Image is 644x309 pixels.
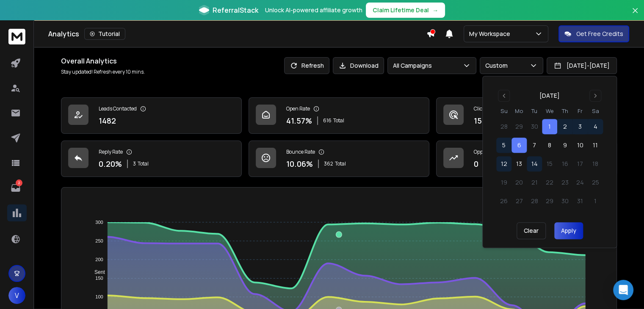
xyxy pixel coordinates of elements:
[485,61,511,70] p: Custom
[474,115,500,127] p: 15.25 %
[133,160,136,167] span: 3
[572,138,588,153] button: 10
[474,158,478,170] p: 0
[333,57,384,74] button: Download
[511,107,527,116] th: Monday
[393,61,435,70] p: All Campaigns
[557,107,572,116] th: Thursday
[284,57,329,74] button: Refresh
[527,119,542,134] button: 30
[557,138,572,153] button: 9
[8,287,25,304] button: V
[547,57,617,74] button: [DATE]-[DATE]
[527,107,542,116] th: Tuesday
[286,105,310,112] p: Open Rate
[474,105,496,112] p: Click Rate
[588,107,603,116] th: Saturday
[542,138,557,153] button: 8
[474,149,506,155] p: Opportunities
[286,115,312,127] p: 41.57 %
[323,117,332,124] span: 616
[61,97,242,134] a: Leads Contacted1482
[517,222,546,239] button: Clear
[99,149,123,155] p: Reply Rate
[265,6,362,14] p: Unlock AI-powered affiliate growth
[249,141,429,177] a: Bounce Rate10.06%362Total
[432,6,438,14] span: →
[496,107,511,116] th: Sunday
[572,119,588,134] button: 3
[539,91,560,100] div: [DATE]
[558,25,629,42] button: Get Free Credits
[436,141,617,177] a: Opportunities0$0
[554,222,583,239] button: Apply
[99,115,116,127] p: 1482
[324,160,333,167] span: 362
[16,179,22,186] p: 2
[286,158,313,170] p: 10.06 %
[61,56,145,66] h1: Overall Analytics
[286,149,315,155] p: Bounce Rate
[496,119,511,134] button: 28
[99,158,122,170] p: 0.20 %
[95,294,103,299] tspan: 100
[613,280,633,300] div: Open Intercom Messenger
[542,107,557,116] th: Wednesday
[95,257,103,262] tspan: 200
[95,238,103,243] tspan: 250
[557,119,572,134] button: 2
[88,269,105,275] span: Sent
[84,28,125,40] button: Tutorial
[350,61,379,70] p: Download
[95,220,103,225] tspan: 300
[469,30,514,38] p: My Workspace
[95,276,103,281] tspan: 150
[588,119,603,134] button: 4
[333,117,344,124] span: Total
[572,107,588,116] th: Friday
[527,138,542,153] button: 7
[138,160,149,167] span: Total
[527,156,542,171] button: 14
[301,61,324,70] p: Refresh
[61,141,242,177] a: Reply Rate0.20%3Total
[61,69,145,75] p: Stay updated! Refresh every 10 mins.
[576,30,623,38] p: Get Free Credits
[511,119,527,134] button: 29
[511,156,527,171] button: 13
[496,156,511,171] button: 12
[589,90,601,102] button: Go to next month
[249,97,429,134] a: Open Rate41.57%616Total
[542,119,557,134] button: 1
[498,90,510,102] button: Go to previous month
[496,138,511,153] button: 5
[511,138,527,153] button: 6
[588,138,603,153] button: 11
[335,160,346,167] span: Total
[7,179,24,196] a: 2
[366,3,445,18] button: Claim Lifetime Deal→
[99,105,137,112] p: Leads Contacted
[48,28,426,40] div: Analytics
[436,97,617,134] a: Click Rate15.25%226Total
[213,5,258,15] span: ReferralStack
[630,5,641,25] button: Close banner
